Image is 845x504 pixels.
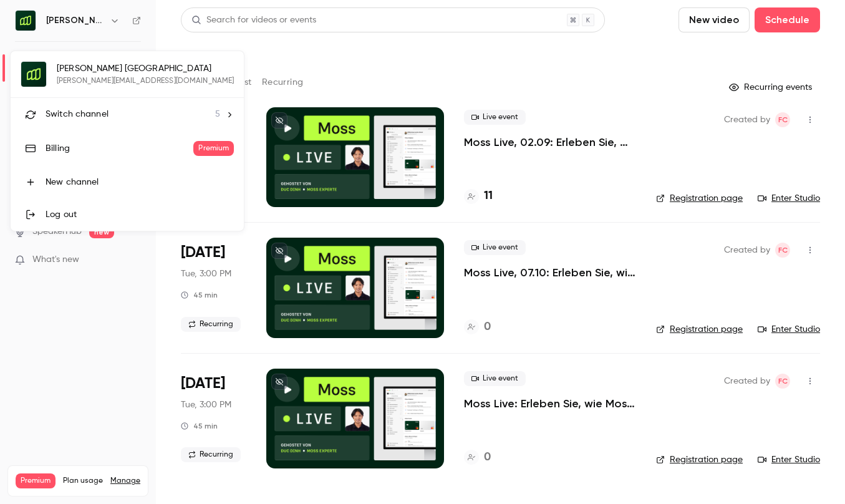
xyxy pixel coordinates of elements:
[46,208,234,221] div: Log out
[215,108,220,121] span: 5
[193,141,234,156] span: Premium
[46,176,234,188] div: New channel
[46,108,109,121] span: Switch channel
[46,142,193,155] div: Billing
